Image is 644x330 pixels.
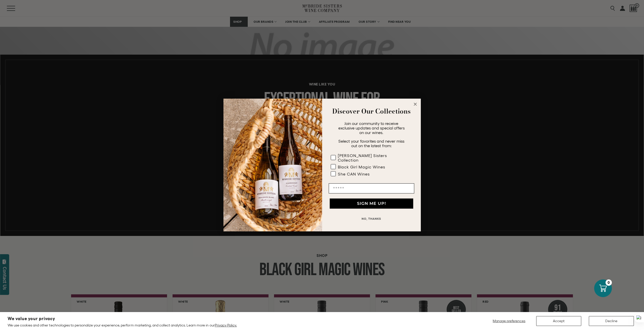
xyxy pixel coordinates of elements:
[330,199,413,209] button: SIGN ME UP!
[338,153,404,162] div: [PERSON_NAME] Sisters Collection
[338,139,404,148] span: Select your favorites and never miss out on the latest from:
[412,101,418,107] button: Close dialog
[490,316,529,326] button: Manage preferences
[329,183,414,193] input: Email
[338,165,385,169] div: Black Girl Magic Wines
[589,316,634,326] button: Decline
[215,323,237,327] a: Privacy Policy.
[606,279,612,286] div: 0
[332,106,411,116] strong: Discover Our Collections
[223,99,322,231] img: 42653730-7e35-4af7-a99d-12bf478283cf.jpeg
[8,323,237,327] p: We use cookies and other technologies to personalize your experience, perform marketing, and coll...
[338,121,405,135] span: Join our community to receive exclusive updates and special offers on our wines.
[338,172,370,176] div: She CAN Wines
[536,316,581,326] button: Accept
[493,319,525,323] span: Manage preferences
[8,317,237,321] h2: We value your privacy
[329,214,414,224] button: NO, THANKS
